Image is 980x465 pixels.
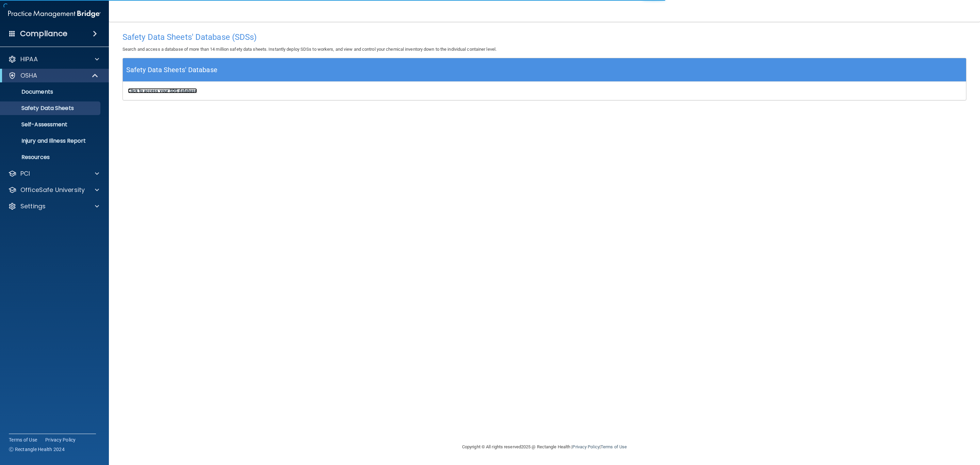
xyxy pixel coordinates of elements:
p: Self-Assessment [4,121,97,128]
a: HIPAA [8,55,99,63]
p: HIPAA [20,55,38,63]
p: Resources [4,154,97,161]
a: OfficeSafe University [8,186,99,194]
a: Settings [8,202,99,210]
a: Click to access your SDS database [128,88,197,93]
a: PCI [8,170,99,178]
h5: Safety Data Sheets' Database [126,64,217,76]
p: Settings [20,202,46,210]
a: Terms of Use [601,444,627,449]
a: Privacy Policy [572,444,599,449]
h4: Compliance [20,29,67,38]
p: OfficeSafe University [20,186,85,194]
p: Injury and Illness Report [4,138,97,144]
a: Privacy Policy [45,436,76,443]
a: OSHA [8,71,99,80]
p: Safety Data Sheets [4,105,97,112]
p: Search and access a database of more than 14 million safety data sheets. Instantly deploy SDSs to... [122,45,966,53]
p: Documents [4,89,97,95]
p: PCI [20,170,30,178]
h4: Safety Data Sheets' Database (SDSs) [122,33,966,42]
div: Copyright © All rights reserved 2025 @ Rectangle Health | | [420,436,669,458]
p: OSHA [20,71,37,80]
img: PMB logo [8,7,101,21]
a: Terms of Use [9,436,37,443]
span: Ⓒ Rectangle Health 2024 [9,446,65,453]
